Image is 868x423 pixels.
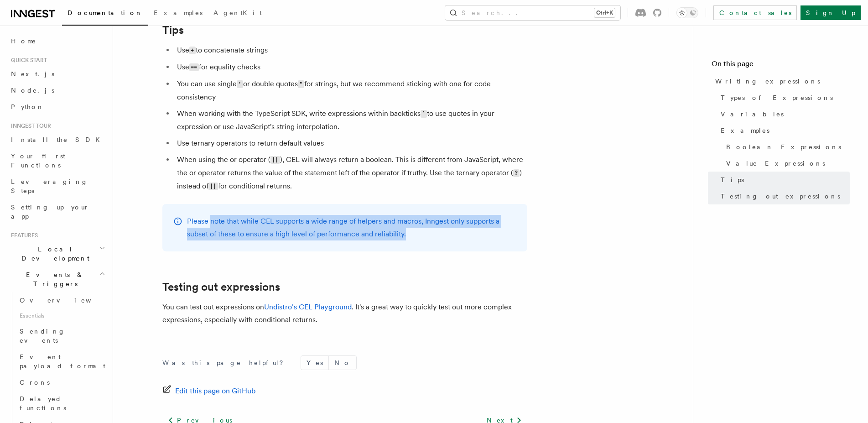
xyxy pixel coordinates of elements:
[270,156,280,164] code: ||
[11,178,88,194] span: Leveraging Steps
[174,107,527,133] li: When working with the TypeScript SDK, write expressions within backticks to use quotes in your ex...
[726,142,841,151] span: Boolean Expressions
[7,33,107,49] a: Home
[7,122,51,130] span: Inngest tour
[7,232,38,239] span: Features
[7,245,99,263] span: Local Development
[174,78,527,104] li: You can use single or double quotes for strings, but we recommend sticking with one for code cons...
[208,3,267,25] a: AgentKit
[715,77,820,86] span: Writing expressions
[154,9,203,16] span: Examples
[7,199,107,225] a: Setting up your app
[20,328,65,344] span: Sending events
[717,106,850,122] a: Variables
[712,58,850,73] h4: On this page
[16,292,107,308] a: Overview
[7,270,99,288] span: Events & Triggers
[148,3,208,25] a: Examples
[174,137,527,150] li: Use ternary operators to return default values
[11,70,54,78] span: Next.js
[16,308,107,323] span: Essentials
[213,9,262,16] span: AgentKit
[676,7,698,18] button: Toggle dark mode
[175,385,256,397] span: Edit this page on GitHub
[721,93,833,102] span: Types of Expressions
[7,82,107,99] a: Node.js
[717,172,850,188] a: Tips
[20,353,105,370] span: Event payload format
[713,5,797,20] a: Contact sales
[189,47,196,54] code: +
[237,80,243,88] code: '
[11,37,36,46] span: Home
[298,80,304,88] code: "
[11,152,65,169] span: Your first Functions
[16,323,107,349] a: Sending events
[721,110,784,119] span: Variables
[7,173,107,199] a: Leveraging Steps
[16,391,107,416] a: Delayed functions
[162,281,280,293] a: Testing out expressions
[717,188,850,204] a: Testing out expressions
[722,155,850,172] a: Value Expressions
[162,301,527,326] p: You can test out expressions on . It's a great way to quickly test out more complex expressions, ...
[264,303,352,311] a: Undistro's CEL Playground
[20,297,114,304] span: Overview
[20,379,50,386] span: Crons
[11,136,105,143] span: Install the SDK
[594,8,615,17] kbd: Ctrl+K
[712,73,850,89] a: Writing expressions
[174,153,527,193] li: When using the or operator ( ), CEL will always return a boolean. This is different from JavaScri...
[162,358,290,367] p: Was this page helpful?
[7,148,107,173] a: Your first Functions
[62,3,148,26] a: Documentation
[11,204,89,220] span: Setting up your app
[208,183,218,190] code: ||
[329,356,356,370] button: No
[800,5,861,20] a: Sign Up
[726,159,825,168] span: Value Expressions
[7,66,107,82] a: Next.js
[174,61,527,74] li: Use for equality checks
[162,385,256,397] a: Edit this page on GitHub
[16,349,107,374] a: Event payload format
[717,89,850,106] a: Types of Expressions
[11,103,44,110] span: Python
[722,139,850,155] a: Boolean Expressions
[68,9,143,16] span: Documentation
[721,175,744,184] span: Tips
[301,356,328,370] button: Yes
[7,57,47,64] span: Quick start
[189,63,199,71] code: ==
[162,24,184,37] a: Tips
[7,241,107,266] button: Local Development
[7,99,107,115] a: Python
[174,44,527,57] li: Use to concatenate strings
[445,5,620,20] button: Search...Ctrl+K
[421,110,427,118] code: `
[721,126,769,135] span: Examples
[717,122,850,139] a: Examples
[7,266,107,292] button: Events & Triggers
[187,215,516,240] p: Please note that while CEL supports a wide range of helpers and macros, Inngest only supports a s...
[721,192,840,201] span: Testing out expressions
[513,169,520,177] code: ?
[11,87,54,94] span: Node.js
[16,374,107,391] a: Crons
[7,131,107,148] a: Install the SDK
[20,395,66,412] span: Delayed functions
